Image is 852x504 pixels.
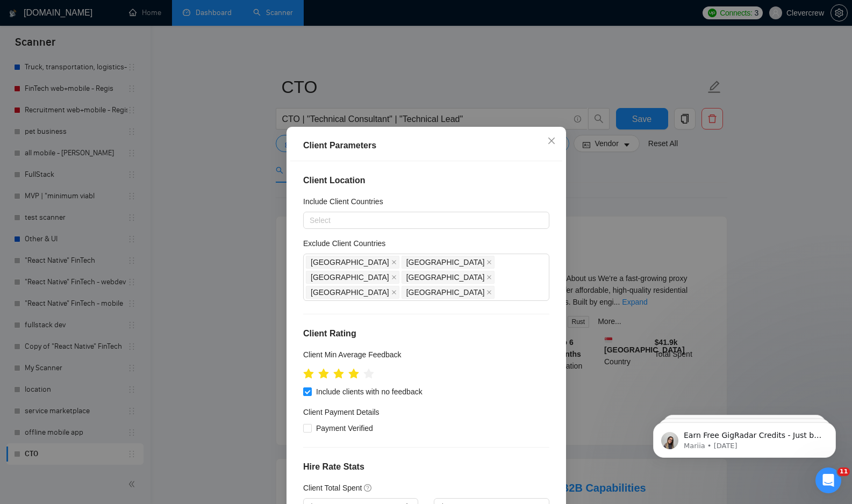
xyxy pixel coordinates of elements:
[537,127,566,156] button: Close
[486,275,492,280] span: close
[401,286,495,299] span: Hong Kong
[837,467,850,476] span: 11
[363,369,374,379] span: star
[391,275,396,280] span: close
[306,256,399,269] span: India
[303,174,549,187] h4: Client Location
[401,271,495,284] span: Belarus
[303,139,549,152] div: Client Parameters
[406,271,484,283] span: [GEOGRAPHIC_DATA]
[318,369,329,379] span: star
[306,286,399,299] span: China
[303,483,362,494] h5: Client Total Spent
[406,286,484,298] span: [GEOGRAPHIC_DATA]
[311,271,389,283] span: [GEOGRAPHIC_DATA]
[401,256,495,269] span: Russia
[303,237,385,249] h5: Exclude Client Countries
[303,407,380,419] h4: Client Payment Details
[391,260,396,265] span: close
[303,461,549,474] h4: Hire Rate Stats
[303,349,402,361] h5: Client Min Average Feedback
[547,136,556,145] span: close
[486,260,492,265] span: close
[312,423,377,435] span: Payment Verified
[637,400,852,475] iframe: Intercom notifications message
[364,484,373,492] span: question-circle
[306,271,399,284] span: Pakistan
[391,290,396,295] span: close
[303,327,549,340] h4: Client Rating
[406,256,484,268] span: [GEOGRAPHIC_DATA]
[311,286,389,298] span: [GEOGRAPHIC_DATA]
[303,196,383,207] h5: Include Client Countries
[333,369,344,379] span: star
[311,256,389,268] span: [GEOGRAPHIC_DATA]
[486,290,492,295] span: close
[348,369,359,379] span: star
[815,467,841,493] iframe: Intercom live chat
[312,386,427,398] span: Include clients with no feedback
[303,369,314,379] span: star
